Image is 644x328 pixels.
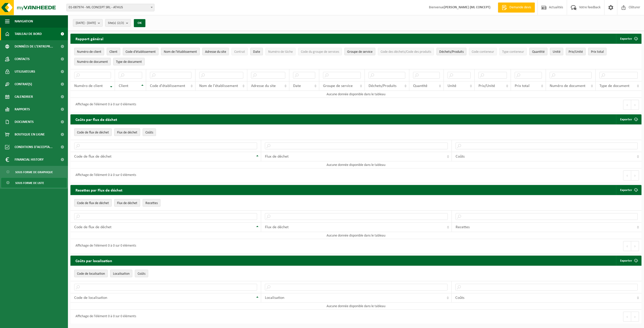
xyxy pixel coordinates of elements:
[456,225,470,229] span: Recettes
[15,78,32,90] span: Contrat(s)
[623,312,631,322] button: Previous
[616,34,641,44] button: Exporter
[265,296,284,300] span: Localisation
[126,50,156,54] span: Code d'établissement
[77,201,109,205] span: Code de flux de déchet
[234,50,245,54] span: Contrat
[381,50,431,54] span: Code des déchets/Code des produits
[631,170,639,180] button: Next
[74,128,112,136] button: Code de flux de déchetCode de flux de déchet: Activate to invert sorting
[448,84,456,88] span: Unité
[298,48,342,55] button: Code du groupe de servicesCode du groupe de services: Activate to sort
[251,84,276,88] span: Adresse du site
[74,199,112,207] button: Code de flux de déchetCode de flux de déchet: Activate to invert sorting
[616,256,641,266] a: Exporter
[145,131,153,134] span: Coûts
[532,50,545,54] span: Quantité
[74,155,111,159] span: Code de flux de déchet
[15,167,53,177] span: Sous forme de graphique
[70,161,641,168] td: Aucune donnée disponible dans le tableau
[143,199,160,207] button: RecettesRecettes: Activate to sort
[119,84,128,88] span: Client
[616,114,641,124] a: Exporter
[74,48,104,55] button: Numéro de clientNuméro de client: Activate to remove sorting
[588,48,607,55] button: Prix totalPrix total: Activate to sort
[135,270,148,277] button: CoûtsCoûts: Activate to sort
[70,91,641,98] td: Aucune donnée disponible dans le tableau
[73,312,136,321] div: Affichage de l'élément 0 à 0 sur 0 éléments
[1,178,67,188] a: Sous forme de liste
[265,155,289,159] span: Flux de déchet
[117,131,137,134] span: Flux de déchet
[631,312,639,322] button: Next
[1,167,67,177] a: Sous forme de graphique
[74,58,111,65] button: Numéro de documentNuméro de document: Activate to sort
[15,28,42,40] span: Tableau de bord
[413,84,427,88] span: Quantité
[114,128,140,136] button: Flux de déchetFlux de déchet: Activate to sort
[301,50,339,54] span: Code du groupe de services
[107,48,120,55] button: ClientClient: Activate to sort
[73,19,103,27] button: [DATE] - [DATE]
[499,48,527,55] button: Type conteneurType conteneur: Activate to sort
[77,272,105,276] span: Code de localisation
[265,48,296,55] button: Numéro de tâcheNuméro de tâche: Activate to sort
[455,296,464,300] span: Coûts
[444,6,490,9] strong: [PERSON_NAME] (ML CONCEPT)
[344,48,375,55] button: Groupe de serviceGroupe de service: Activate to sort
[369,84,396,88] span: Déchets/Produits
[15,116,34,128] span: Documents
[70,34,108,44] h2: Rapport général
[323,84,353,88] span: Groupe de service
[623,170,631,180] button: Previous
[123,48,158,55] button: Code d'établissementCode d'établissement: Activate to sort
[498,3,535,13] a: Demande devis
[150,84,185,88] span: Code d'établissement
[469,48,497,55] button: Code conteneurCode conteneur: Activate to sort
[15,141,53,153] span: Conditions d'accepta...
[253,50,260,54] span: Date
[472,50,494,54] span: Code conteneur
[15,15,33,28] span: Navigation
[76,19,96,27] span: [DATE] - [DATE]
[631,241,639,251] button: Next
[116,60,142,64] span: Type de document
[70,256,117,266] h2: Coûts par localisation
[70,114,122,124] h2: Coûts par flux de déchet
[347,50,373,54] span: Groupe de service
[145,201,158,205] span: Recettes
[202,48,229,55] button: Adresse du siteAdresse du site: Activate to sort
[67,4,154,11] span: 01-087974 - ML CONCEPT SRL - ATHUS
[591,50,604,54] span: Prix total
[77,60,108,64] span: Numéro de document
[378,48,434,55] button: Code des déchets/Code des produitsCode des déchets/Code des produits: Activate to sort
[113,272,130,276] span: Localisation
[15,40,53,53] span: Données de l'entrepr...
[110,270,132,277] button: LocalisationLocalisation: Activate to sort
[623,241,631,251] button: Previous
[508,5,532,10] span: Demande devis
[74,296,107,300] span: Code de localisation
[138,272,145,276] span: Coûts
[478,84,495,88] span: Prix/Unité
[70,185,128,195] h2: Recettes par Flux de déchet
[436,48,466,55] button: Déchets/ProduitsDéchets/Produits: Activate to sort
[502,50,524,54] span: Type conteneur
[134,19,145,27] button: OK
[250,48,263,55] button: DateDate: Activate to sort
[113,58,145,65] button: Type de documentType de document: Activate to sort
[74,84,103,88] span: Numéro de client
[73,100,136,109] div: Affichage de l'élément 0 à 0 sur 0 éléments
[74,225,111,229] span: Code de flux de déchet
[77,50,101,54] span: Numéro de client
[268,50,293,54] span: Numéro de tâche
[143,128,156,136] button: CoûtsCoûts: Activate to sort
[553,50,560,54] span: Unité
[77,131,109,134] span: Code de flux de déchet
[114,199,140,207] button: Flux de déchetFlux de déchet: Activate to sort
[456,155,465,159] span: Coûts
[293,84,301,88] span: Date
[73,171,136,180] div: Affichage de l'élément 0 à 0 sur 0 éléments
[515,84,530,88] span: Prix total
[529,48,547,55] button: QuantitéQuantité: Activate to sort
